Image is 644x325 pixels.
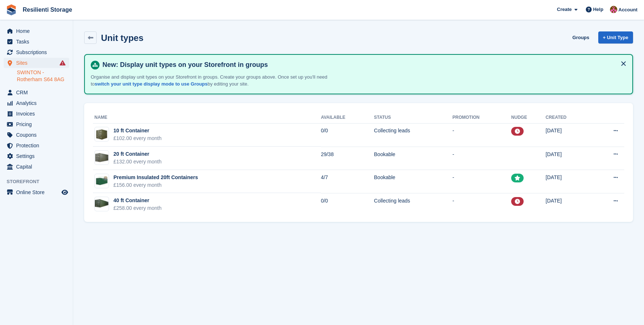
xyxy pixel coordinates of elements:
[16,87,60,98] span: CRM
[16,130,60,140] span: Coupons
[16,47,60,57] span: Subscriptions
[6,4,17,15] img: stora-icon-8386f47178a22dfd0bd8f6a31ec36ba5ce8667c1dd55bd0f319d3a0aa187defe.svg
[93,112,321,124] th: Name
[598,31,633,44] a: + Unit Type
[4,58,69,68] a: menu
[374,123,452,147] td: Collecting leads
[546,193,591,216] td: [DATE]
[374,193,452,216] td: Collecting leads
[101,33,143,43] h2: Unit types
[321,112,374,124] th: Available
[4,162,69,172] a: menu
[113,135,162,142] div: £102.00 every month
[95,152,109,163] img: 20ft-removebg-preview.png
[453,170,512,193] td: -
[546,147,591,170] td: [DATE]
[20,4,75,16] a: Resilienti Storage
[113,181,198,189] div: £156.00 every month
[618,6,637,14] span: Account
[374,170,452,193] td: Bookable
[453,112,512,124] th: Promotion
[95,199,109,209] img: 40ft-removebg-preview.png
[16,58,60,68] span: Sites
[113,204,162,212] div: £258.00 every month
[4,187,69,197] a: menu
[60,188,69,197] a: Preview store
[4,140,69,151] a: menu
[321,170,374,193] td: 4/7
[100,61,626,69] h4: New: Display unit types on your Storefront in groups
[4,47,69,57] a: menu
[4,119,69,129] a: menu
[113,174,198,181] div: Premium Insulated 20ft Containers
[17,69,69,83] a: SWINTON - Rotherham S64 8AG
[546,123,591,147] td: [DATE]
[593,6,603,13] span: Help
[16,119,60,129] span: Pricing
[4,87,69,98] a: menu
[16,98,60,108] span: Analytics
[453,123,512,147] td: -
[91,73,347,88] p: Organise and display unit types on your Storefront in groups. Create your groups above. Once set ...
[16,109,60,119] span: Invoices
[321,147,374,170] td: 29/38
[4,98,69,108] a: menu
[374,147,452,170] td: Bookable
[95,176,109,186] img: insulated-810x540.png
[453,193,512,216] td: -
[511,112,546,124] th: Nudge
[4,130,69,140] a: menu
[16,162,60,172] span: Capital
[374,112,452,124] th: Status
[557,6,572,13] span: Create
[4,26,69,36] a: menu
[113,150,162,158] div: 20 ft Container
[16,140,60,151] span: Protection
[321,123,374,147] td: 0/0
[95,129,109,140] img: 10ft-removebg-preview.png
[4,37,69,47] a: menu
[60,60,65,66] i: Smart entry sync failures have occurred
[113,197,162,204] div: 40 ft Container
[7,178,73,185] span: Storefront
[569,31,592,44] a: Groups
[453,147,512,170] td: -
[113,127,162,135] div: 10 ft Container
[16,151,60,161] span: Settings
[16,187,60,197] span: Online Store
[321,193,374,216] td: 0/0
[95,81,207,87] a: switch your unit type display mode to use Groups
[4,109,69,119] a: menu
[546,112,591,124] th: Created
[610,6,617,13] img: Kerrie Whiteley
[113,158,162,166] div: £132.00 every month
[4,151,69,161] a: menu
[16,26,60,36] span: Home
[546,170,591,193] td: [DATE]
[16,37,60,47] span: Tasks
